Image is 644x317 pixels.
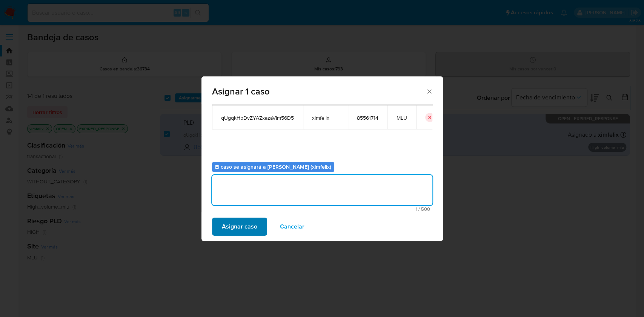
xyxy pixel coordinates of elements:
span: qUgqkHbDvZYAZxazaVlm56D5 [221,114,294,121]
button: Asignar caso [212,218,267,236]
span: MLU [397,114,407,121]
span: Asignar 1 caso [212,87,426,96]
span: ximfelix [312,114,339,121]
div: assign-modal [201,76,443,241]
button: icon-button [425,113,434,122]
span: Asignar caso [222,218,257,235]
button: Cerrar ventana [426,88,432,94]
span: Máximo 500 caracteres [214,207,430,212]
span: Cancelar [280,218,304,235]
button: Cancelar [270,218,314,236]
b: El caso se asignará a [PERSON_NAME] (ximfelix) [215,163,331,171]
span: 85561714 [357,114,378,121]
